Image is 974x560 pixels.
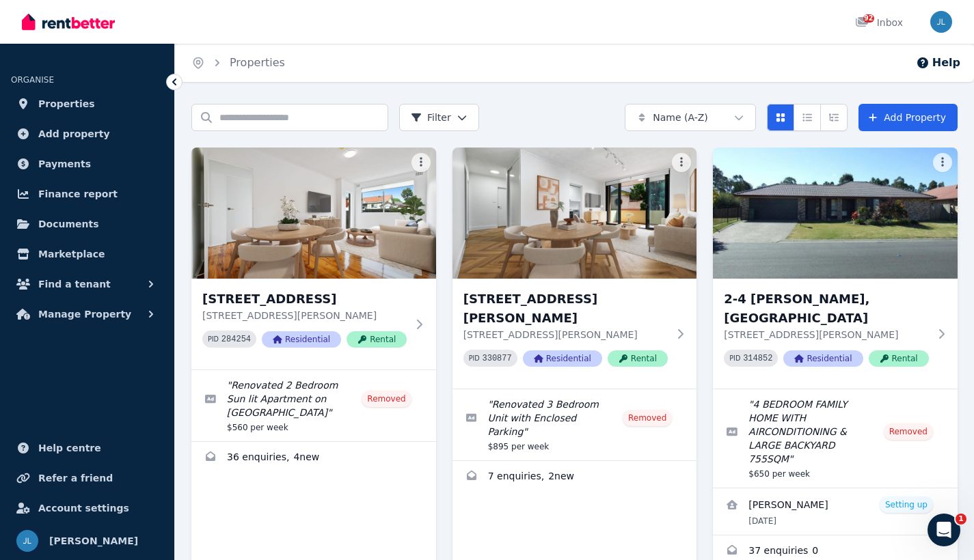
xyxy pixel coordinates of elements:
button: More options [672,153,691,172]
nav: Breadcrumb [175,44,301,82]
code: 284254 [221,335,251,344]
span: Find a tenant [38,276,111,292]
p: [STREET_ADDRESS][PERSON_NAME] [463,328,668,341]
a: Enquiries for 1/2 Neale Street, Belmore [191,442,436,475]
a: Help centre [11,434,163,462]
span: Rental [869,350,929,367]
button: Compact list view [794,104,821,131]
img: 1/2 Neale Street, Belmore [191,148,436,279]
button: Expanded list view [820,104,848,131]
a: Edit listing: Renovated 2 Bedroom Sun lit Apartment on Quite Street [191,370,436,441]
span: Documents [38,216,99,232]
iframe: Intercom live chat [928,514,960,546]
span: Properties [38,96,95,112]
span: [PERSON_NAME] [49,533,138,549]
button: Find a tenant [11,270,163,298]
small: PID [208,335,219,343]
img: 1/25 Charles Street, Five Dock [452,148,697,279]
span: Rental [608,350,668,367]
p: [STREET_ADDRESS][PERSON_NAME] [202,309,407,322]
span: Name (A-Z) [653,111,708,124]
button: More options [411,153,431,172]
a: 1/25 Charles Street, Five Dock[STREET_ADDRESS][PERSON_NAME][STREET_ADDRESS][PERSON_NAME]PID 33087... [452,148,697,389]
code: 314852 [743,354,772,363]
a: Account settings [11,494,163,522]
button: Card view [767,104,794,131]
code: 330877 [483,354,512,363]
span: Account settings [38,500,129,516]
a: Documents [11,210,163,238]
h3: 2-4 [PERSON_NAME], [GEOGRAPHIC_DATA] [724,290,928,328]
a: Edit listing: Renovated 3 Bedroom Unit with Enclosed Parking [452,389,697,460]
div: Inbox [855,16,903,29]
h3: [STREET_ADDRESS][PERSON_NAME] [463,290,668,328]
span: Manage Property [38,306,131,322]
button: Help [916,55,960,71]
span: Help centre [38,440,101,456]
a: 2-4 Yovan Court, Loganlea2-4 [PERSON_NAME], [GEOGRAPHIC_DATA][STREET_ADDRESS][PERSON_NAME]PID 314... [713,148,958,389]
a: Payments [11,150,163,178]
a: Edit listing: 4 BEDROOM FAMILY HOME WITH AIRCONDITIONING & LARGE BACKYARD 755SQM [713,389,958,488]
img: RentBetter [22,12,115,32]
img: Joanne Lau [930,11,952,33]
a: Add property [11,120,163,148]
span: Finance report [38,186,118,202]
span: 92 [863,14,874,23]
span: Residential [783,350,863,367]
button: More options [933,153,952,172]
a: Properties [11,90,163,117]
span: ORGANISE [11,75,54,85]
small: PID [469,354,480,362]
span: Refer a friend [38,470,113,486]
a: Finance report [11,180,163,208]
button: Name (A-Z) [625,104,756,131]
span: Rental [347,331,407,348]
span: Add property [38,126,110,142]
h3: [STREET_ADDRESS] [202,290,407,309]
a: Properties [230,56,285,69]
span: Payments [38,156,91,172]
span: Marketplace [38,246,105,262]
span: Residential [523,350,602,367]
a: Enquiries for 1/25 Charles Street, Five Dock [452,461,697,494]
p: [STREET_ADDRESS][PERSON_NAME] [724,328,928,341]
a: View details for Thomas Foldvary [713,488,958,535]
span: Residential [262,331,341,348]
a: Refer a friend [11,464,163,492]
a: Marketplace [11,240,163,268]
img: Joanne Lau [16,530,38,552]
span: 1 [956,514,966,524]
button: Filter [399,104,479,131]
button: Manage Property [11,300,163,328]
a: Add Property [858,104,958,131]
small: PID [729,354,740,362]
span: Filter [411,111,451,124]
a: 1/2 Neale Street, Belmore[STREET_ADDRESS][STREET_ADDRESS][PERSON_NAME]PID 284254ResidentialRental [191,148,436,369]
img: 2-4 Yovan Court, Loganlea [713,148,958,279]
div: View options [767,104,848,131]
